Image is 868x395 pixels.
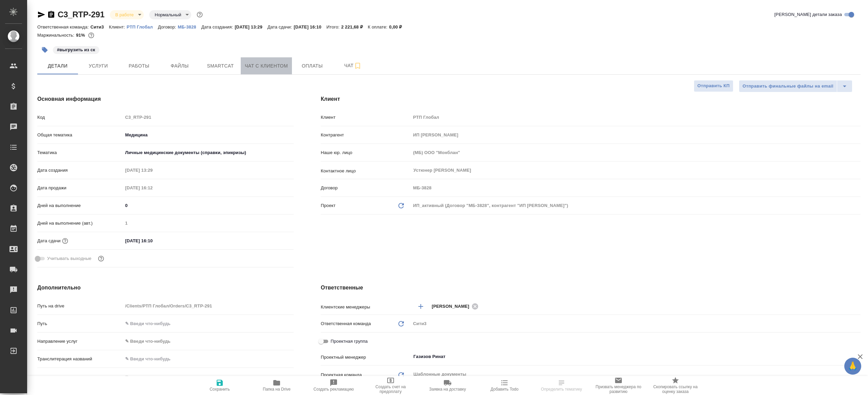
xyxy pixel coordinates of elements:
p: Ответственная команда: [37,24,91,30]
a: C3_RTP-291 [58,10,104,19]
div: ✎ Введи что-нибудь [125,338,285,345]
span: 🙏 [847,359,859,373]
p: Контактное лицо [321,168,411,174]
button: Создать счет на предоплату [362,376,419,395]
button: Отправить КП [694,80,733,92]
button: Если добавить услуги и заполнить их объемом, то дата рассчитается автоматически [61,237,70,245]
p: Общая тематика [37,132,123,138]
p: [DATE] 13:29 [235,24,268,30]
div: Медицина [123,129,294,141]
p: #выгрузить из ск [57,46,95,53]
p: Дней на выполнение (авт.) [37,220,123,227]
button: Доп статусы указывают на важность/срочность заказа [195,10,204,19]
span: Детали [41,62,74,70]
p: Наше юр. лицо [321,149,411,156]
button: 174.54 RUB; [87,31,96,40]
h4: Ответственные [321,284,861,292]
p: Итого: [327,24,341,30]
p: Договор [321,185,411,191]
span: выгрузить из ск [52,46,100,52]
p: Дата продажи [37,185,123,191]
span: Работы [123,62,155,70]
button: Добавить менеджера [413,298,429,315]
input: Пустое поле [123,301,294,311]
p: Дней на выполнение [37,202,123,209]
div: Личные медицинские документы (справки, эпикризы) [123,147,294,158]
span: Чат [337,61,369,70]
input: Пустое поле [123,218,294,228]
p: Транслитерация названий [37,356,123,362]
p: Маржинальность: [37,33,76,38]
span: Файлы [163,62,196,70]
p: Дата сдачи: [268,24,294,30]
p: Проектный менеджер [321,354,411,361]
input: Пустое поле [411,130,861,140]
input: Пустое поле [123,183,182,193]
p: Направление услуг [37,338,123,345]
div: Сити3 [411,318,861,330]
span: [PERSON_NAME] [432,303,473,310]
button: Определить тематику [533,376,590,395]
p: МБ-3828 [178,24,201,30]
span: Учитывать выходные [47,255,92,262]
div: ✎ Введи что-нибудь [123,336,294,347]
button: Добавить Todo [476,376,533,395]
button: 🙏 [844,358,861,375]
span: Проектная группа [331,338,368,345]
div: [PERSON_NAME] [432,302,480,311]
input: ✎ Введи что-нибудь [123,236,182,246]
p: Комментарии клиента [37,375,123,381]
span: Призвать менеджера по развитию [594,384,643,394]
button: Папка на Drive [248,376,305,395]
button: Скопировать ссылку [47,11,55,19]
input: Пустое поле [123,112,294,122]
button: Выбери, если сб и вс нужно считать рабочими днями для выполнения заказа. [97,254,105,263]
p: Контрагент [321,132,411,138]
button: Создать рекламацию [305,376,362,395]
p: 0,00 ₽ [389,24,407,30]
button: В работе [113,12,136,18]
p: Путь на drive [37,303,123,309]
span: Чат с клиентом [245,62,288,70]
input: Пустое поле [411,112,861,122]
button: Нормальный [153,12,183,18]
span: Отправить финальные файлы на email [743,82,833,90]
p: Клиент: [109,24,126,30]
span: Оплаты [296,62,329,70]
p: Сити3 [91,24,109,30]
button: Скопировать ссылку для ЯМессенджера [37,11,45,19]
button: Заявка на доставку [419,376,476,395]
span: Добавить Todo [491,387,518,392]
input: ✎ Введи что-нибудь [123,201,294,210]
button: Сохранить [191,376,248,395]
span: Сохранить [210,387,230,392]
span: Отправить КП [697,82,730,90]
p: Клиентские менеджеры [321,304,411,311]
h4: Основная информация [37,95,294,103]
span: Определить тематику [541,387,582,392]
p: Клиент [321,114,411,121]
h4: Дополнительно [37,284,294,292]
p: 2 221,68 ₽ [341,24,368,30]
h4: Клиент [321,95,861,103]
p: Код [37,114,123,121]
span: Заявка на доставку [429,387,466,392]
div: ИП_активный (Договор "МБ-3828", контрагент "ИП [PERSON_NAME]") [411,200,861,211]
p: Договор: [158,24,178,30]
div: В работе [110,10,144,19]
p: [DATE] 16:10 [294,24,327,30]
p: Проект [321,202,336,209]
input: Пустое поле [411,148,861,157]
input: ✎ Введи что-нибудь [123,354,294,364]
button: Призвать менеджера по развитию [590,376,647,395]
span: Услуги [82,62,115,70]
span: Скопировать ссылку на оценку заказа [651,384,700,394]
p: Ответственная команда [321,320,371,327]
span: Создать рекламацию [314,387,354,392]
button: Open [857,306,858,307]
p: 91% [76,33,86,38]
p: Дата сдачи [37,238,61,244]
button: Добавить тэг [37,42,52,57]
input: ✎ Введи что-нибудь [123,319,294,328]
span: Smartcat [204,62,237,70]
